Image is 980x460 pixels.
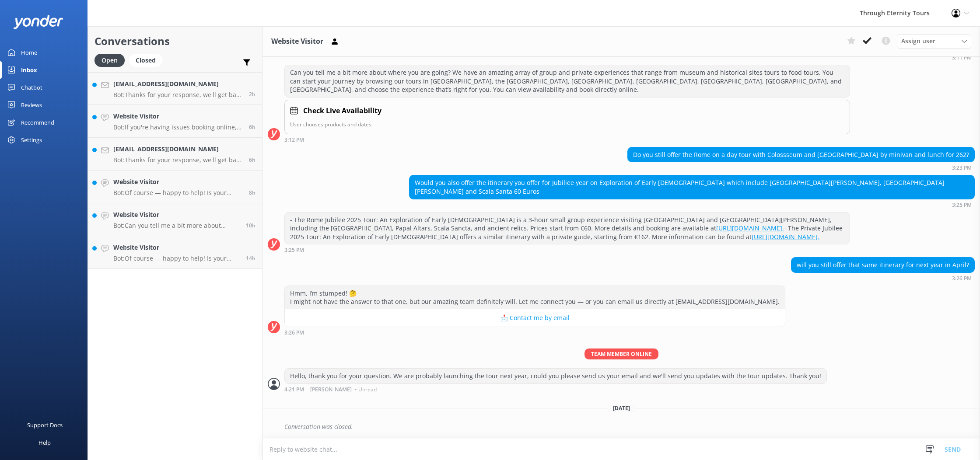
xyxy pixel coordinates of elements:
div: Home [21,44,37,61]
a: [URL][DOMAIN_NAME]. [752,233,819,241]
div: Support Docs [27,416,63,434]
div: Hmm, I’m stumped! 🤔 I might not have the answer to that one, but our amazing team definitely will... [285,286,785,309]
p: User chooses products and dates. [290,120,844,129]
span: • Unread [355,387,377,392]
strong: 4:21 PM [284,387,304,392]
h4: Website Visitor [113,210,239,220]
h3: Website Visitor [271,36,323,47]
p: Bot: Thanks for your response, we'll get back to you as soon as we can during opening hours. [113,91,242,99]
p: Bot: If you're having issues booking online, you can contact the Through Eternity Tours team at [... [113,123,242,131]
div: Sep 25 2025 03:25pm (UTC +02:00) Europe/Amsterdam [284,247,850,253]
a: Closed [129,55,167,65]
div: Help [38,434,51,451]
div: Reviews [21,96,42,114]
div: Chatbot [21,79,42,96]
span: [PERSON_NAME] [310,387,352,392]
h4: Check Live Availability [303,105,381,117]
span: [DATE] [608,404,635,412]
h2: Conversations [94,33,255,49]
h4: Website Visitor [113,243,239,252]
a: [URL][DOMAIN_NAME]. [716,224,784,232]
p: Bot: Thanks for your response, we'll get back to you as soon as we can during opening hours. [113,156,242,164]
span: Oct 01 2025 08:37am (UTC +02:00) Europe/Amsterdam [249,91,255,98]
div: Sep 25 2025 03:26pm (UTC +02:00) Europe/Amsterdam [284,329,785,335]
a: [EMAIL_ADDRESS][DOMAIN_NAME]Bot:Thanks for your response, we'll get back to you as soon as we can... [88,72,262,105]
a: [EMAIL_ADDRESS][DOMAIN_NAME]Bot:Thanks for your response, we'll get back to you as soon as we can... [88,138,262,171]
h4: Website Visitor [113,177,242,187]
div: Open [94,54,125,67]
button: 📩 Contact me by email [285,309,785,327]
div: Conversation was closed. [284,419,975,434]
span: Oct 01 2025 02:17am (UTC +02:00) Europe/Amsterdam [249,189,255,196]
div: Sep 25 2025 03:11pm (UTC +02:00) Europe/Amsterdam [878,54,975,60]
a: Website VisitorBot:Of course — happy to help! Is your issue related to: - 🔄 Changing or canceling... [88,236,262,269]
h4: [EMAIL_ADDRESS][DOMAIN_NAME] [113,144,242,154]
div: - The Rome Jubilee 2025 Tour: An Exploration of Early [DEMOGRAPHIC_DATA] is a 3-hour small group ... [285,213,850,244]
strong: 3:25 PM [284,247,304,253]
a: Website VisitorBot:Can you tell me a bit more about where you are going? We have an amazing array... [88,203,262,236]
strong: 3:26 PM [284,330,304,335]
div: Recommend [21,114,54,131]
div: Do you still offer the Rome on a day tour with Colossseum and [GEOGRAPHIC_DATA] by minivan and lu... [628,147,974,162]
span: Sep 30 2025 11:56pm (UTC +02:00) Europe/Amsterdam [246,222,255,229]
strong: 3:25 PM [952,202,972,208]
img: yonder-white-logo.png [13,15,63,29]
span: Oct 01 2025 03:51am (UTC +02:00) Europe/Amsterdam [249,156,255,164]
div: Hello, thank you for your question. We are probably launching the tour next year, could you pleas... [285,369,826,383]
div: Settings [21,131,42,149]
div: will you still offer that same itinerary for next year in April? [791,258,974,272]
div: Would you also offer the itinerary you offer for Jubiliee year on Exploration of Early [DEMOGRAPH... [409,175,974,199]
div: Sep 25 2025 03:12pm (UTC +02:00) Europe/Amsterdam [284,136,850,143]
strong: 3:12 PM [284,137,304,143]
p: Bot: Of course — happy to help! Is your issue related to: - 🔄 Changing or canceling a tour - 📧 No... [113,254,239,262]
span: Team member online [584,348,658,359]
div: Sep 25 2025 03:23pm (UTC +02:00) Europe/Amsterdam [627,164,975,171]
span: Oct 01 2025 04:34am (UTC +02:00) Europe/Amsterdam [249,123,255,131]
p: Bot: Can you tell me a bit more about where you are going? We have an amazing array of group and ... [113,222,239,230]
div: Assign User [897,34,971,48]
div: Inbox [21,61,37,79]
a: Website VisitorBot:If you're having issues booking online, you can contact the Through Eternity T... [88,105,262,138]
strong: 3:11 PM [952,55,972,60]
div: 2025-09-27T10:18:15.266 [268,419,975,434]
div: Sep 25 2025 03:25pm (UTC +02:00) Europe/Amsterdam [409,202,975,208]
a: Open [94,55,129,65]
strong: 3:23 PM [952,165,972,171]
span: Assign user [901,36,935,46]
h4: [EMAIL_ADDRESS][DOMAIN_NAME] [113,79,242,89]
div: Sep 25 2025 04:21pm (UTC +02:00) Europe/Amsterdam [284,386,827,392]
a: Website VisitorBot:Of course — happy to help! Is your issue related to: - Changing or canceling a... [88,171,262,203]
h4: Website Visitor [113,112,242,121]
div: Can you tell me a bit more about where you are going? We have an amazing array of group and priva... [285,65,850,97]
strong: 3:26 PM [952,276,972,281]
span: Sep 30 2025 07:48pm (UTC +02:00) Europe/Amsterdam [246,254,255,262]
p: Bot: Of course — happy to help! Is your issue related to: - Changing or canceling a tour - Not re... [113,189,242,197]
div: Closed [129,54,162,67]
div: Sep 25 2025 03:26pm (UTC +02:00) Europe/Amsterdam [791,275,975,281]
